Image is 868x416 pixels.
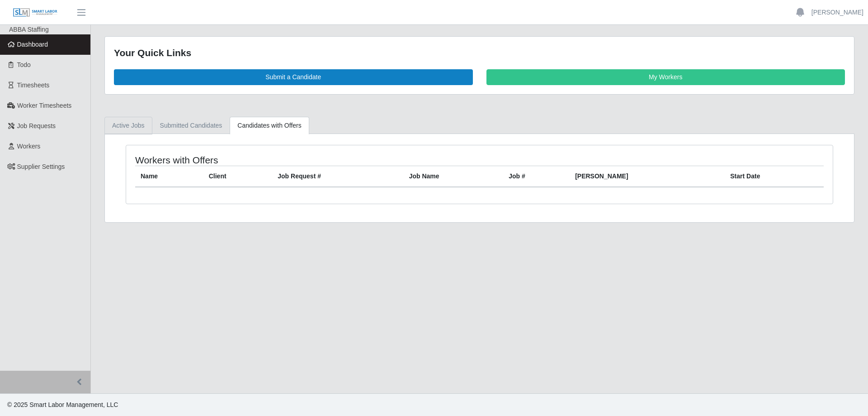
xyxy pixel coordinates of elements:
[725,166,824,187] th: Start Date
[104,117,152,134] a: Active Jobs
[17,143,41,150] span: Workers
[17,163,65,170] span: Supplier Settings
[203,166,273,187] th: Client
[152,117,230,134] a: Submitted Candidates
[114,46,845,60] div: Your Quick Links
[404,166,504,187] th: Job Name
[17,122,56,129] span: Job Requests
[272,166,403,187] th: Job Request #
[17,61,31,68] span: Todo
[135,154,414,166] h4: Workers with Offers
[114,69,473,85] a: Submit a Candidate
[17,41,48,48] span: Dashboard
[17,102,71,109] span: Worker Timesheets
[570,166,725,187] th: [PERSON_NAME]
[7,401,118,408] span: © 2025 Smart Labor Management, LLC
[9,26,49,33] span: ABBA Staffing
[230,117,309,134] a: Candidates with Offers
[13,8,58,18] img: SLM Logo
[811,8,863,17] a: [PERSON_NAME]
[486,69,845,85] a: My Workers
[135,166,203,187] th: Name
[503,166,570,187] th: Job #
[17,81,50,89] span: Timesheets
